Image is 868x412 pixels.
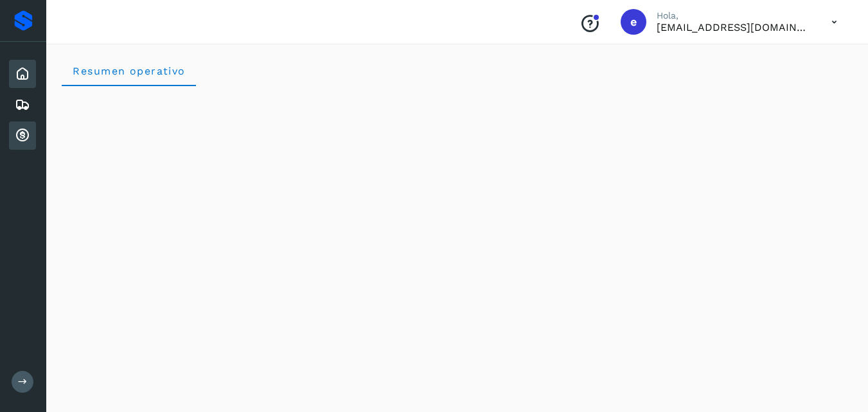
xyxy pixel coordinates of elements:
p: Hola, [657,10,811,21]
p: ebenezer5009@gmail.com [657,21,811,33]
div: Inicio [9,60,36,88]
div: Embarques [9,91,36,119]
span: Resumen operativo [72,65,186,77]
div: Cuentas por cobrar [9,121,36,150]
